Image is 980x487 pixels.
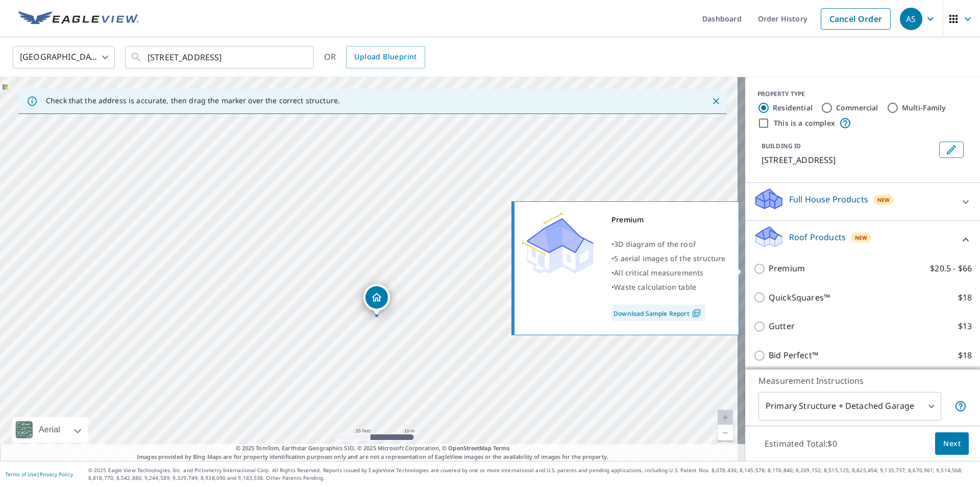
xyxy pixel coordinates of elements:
[855,234,868,242] span: New
[611,213,726,227] div: Premium
[46,96,340,105] p: Check that the address is accurate, then drag the marker over the correct structure.
[493,444,510,452] a: Terms
[943,437,961,450] span: Next
[769,262,805,275] p: Premium
[354,51,416,63] span: Upload Blueprint
[789,193,868,205] p: Full House Products
[774,118,835,128] label: This is a complex
[148,43,293,72] input: Search by address or latitude-longitude
[614,282,696,292] span: Waste calculation table
[821,8,891,30] a: Cancel Order
[611,251,726,266] div: •
[773,103,813,113] label: Residential
[958,349,972,362] p: $18
[753,187,972,216] div: Full House ProductsNew
[324,46,425,68] div: OR
[611,237,726,251] div: •
[877,196,890,204] span: New
[522,213,594,274] img: Premium
[758,375,967,387] p: Measurement Instructions
[614,239,696,249] span: 3D diagram of the roof
[448,444,491,452] a: OpenStreetMap
[789,231,846,243] p: Roof Products
[902,103,946,113] label: Multi-Family
[614,253,725,263] span: 5 aerial images of the structure
[36,417,63,443] div: Aerial
[5,471,37,478] a: Terms of Use
[236,444,510,453] span: © 2025 TomTom, Earthstar Geographics SIO, © 2025 Microsoft Corporation, ©
[762,142,801,150] p: BUILDING ID
[690,309,703,318] img: Pdf Icon
[346,46,425,68] a: Upload Blueprint
[769,349,818,362] p: Bid Perfect™
[718,410,733,425] a: Current Level 20, Zoom In Disabled
[958,291,972,304] p: $18
[611,305,705,321] a: Download Sample Report
[753,225,972,254] div: Roof ProductsNew
[935,432,969,455] button: Next
[900,8,922,30] div: AS
[718,425,733,440] a: Current Level 20, Zoom Out
[614,268,703,277] span: All critical measurements
[611,280,726,294] div: •
[88,467,975,482] p: © 2025 Eagle View Technologies, Inc. and Pictometry International Corp. All Rights Reserved. Repo...
[40,471,73,478] a: Privacy Policy
[836,103,878,113] label: Commercial
[13,43,115,72] div: [GEOGRAPHIC_DATA]
[5,471,73,477] p: |
[611,266,726,280] div: •
[769,320,795,333] p: Gutter
[939,142,964,158] button: Edit building 1
[363,284,390,316] div: Dropped pin, building 1, Residential property, 10040 Driver Ave Saint Louis, MO 63114
[709,95,723,108] button: Close
[756,432,845,455] p: Estimated Total: $0
[12,417,88,443] div: Aerial
[18,11,139,27] img: EV Logo
[954,400,967,412] span: Your report will include the primary structure and a detached garage if one exists.
[769,291,830,304] p: QuickSquares™
[758,392,941,421] div: Primary Structure + Detached Garage
[958,320,972,333] p: $13
[762,154,935,166] p: [STREET_ADDRESS]
[757,89,968,99] div: PROPERTY TYPE
[930,262,972,275] p: $20.5 - $66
